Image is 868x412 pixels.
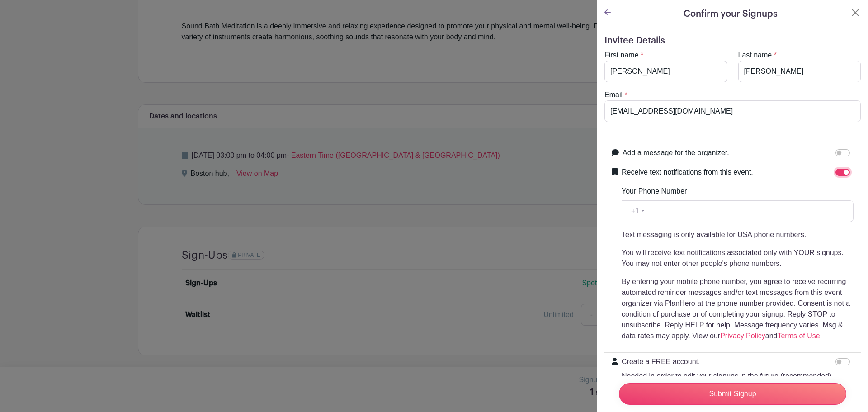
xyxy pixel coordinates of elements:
label: Last name [738,50,772,61]
a: Privacy Policy [720,332,765,340]
label: Your Phone Number [622,186,687,197]
h5: Invitee Details [604,35,861,46]
input: Submit Signup [619,383,846,405]
a: Terms of Use [777,332,820,340]
p: Needed in order to edit your signups in the future (recommended). [622,371,834,382]
button: Close [850,7,861,18]
label: Add a message for the organizer. [623,147,729,158]
label: First name [604,50,639,61]
p: Text messaging is only available for USA phone numbers. [622,229,854,240]
p: By entering your mobile phone number, you agree to receive recurring automated reminder messages ... [622,276,854,341]
p: Create a FREE account. [622,356,834,367]
p: You will receive text notifications associated only with YOUR signups. You may not enter other pe... [622,247,854,269]
label: Email [604,90,623,100]
label: Receive text notifications from this event. [622,167,753,178]
button: +1 [622,200,654,222]
h5: Confirm your Signups [684,7,778,21]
